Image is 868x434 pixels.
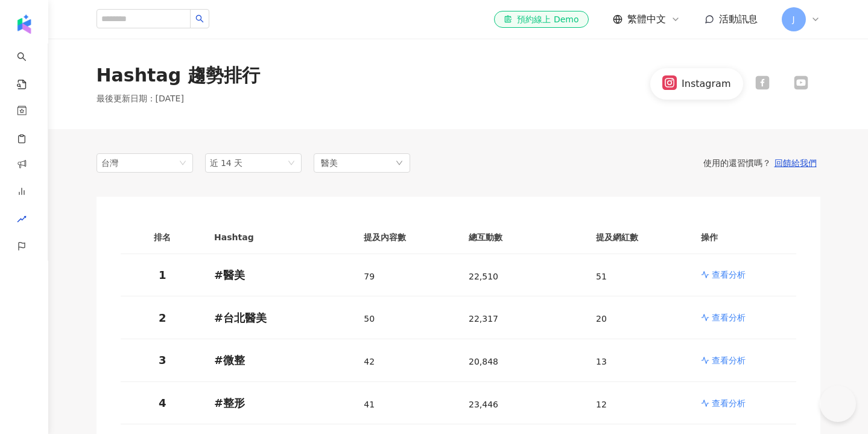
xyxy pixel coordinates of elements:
[712,354,746,366] p: 查看分析
[204,221,354,254] th: Hashtag
[596,314,607,324] span: 20
[494,11,588,28] a: 預約線上 Demo
[354,221,459,254] th: 提及內容數
[130,310,195,325] p: 2
[364,272,375,281] span: 79
[101,154,141,172] div: 台灣
[504,13,578,25] div: 預約線上 Demo
[682,77,730,91] div: Instagram
[701,397,787,409] a: 查看分析
[130,353,195,368] p: 3
[596,272,607,281] span: 51
[364,357,375,366] span: 42
[596,357,607,366] span: 13
[469,357,498,366] span: 20,848
[14,14,34,34] img: logo icon
[820,386,856,422] iframe: Help Scout Beacon - Open
[364,400,375,409] span: 41
[214,353,344,368] p: # 微整
[712,311,746,324] p: 查看分析
[130,395,195,410] p: 4
[701,269,787,281] a: 查看分析
[586,221,691,254] th: 提及網紅數
[627,13,666,26] span: 繁體中文
[691,221,796,254] th: 操作
[121,221,205,254] th: 排名
[410,158,820,168] div: 使用的還習慣嗎？
[771,158,820,168] button: 回饋給我們
[469,272,498,281] span: 22,510
[97,63,260,88] div: Hashtag 趨勢排行
[214,267,344,282] p: # 醫美
[130,267,195,282] p: 1
[719,13,758,25] span: 活動訊息
[214,310,344,325] p: # 台北醫美
[596,400,607,409] span: 12
[17,207,27,234] span: rise
[792,13,794,26] span: J
[17,43,41,91] a: search
[396,159,403,167] span: down
[321,156,338,170] span: 醫美
[195,14,204,23] span: search
[712,269,746,281] p: 查看分析
[214,395,344,410] p: # 整形
[701,354,787,366] a: 查看分析
[469,314,498,324] span: 22,317
[210,158,243,168] span: 近 14 天
[459,221,586,254] th: 總互動數
[364,314,375,324] span: 50
[97,93,260,105] p: 最後更新日期 ： [DATE]
[701,311,787,324] a: 查看分析
[469,400,498,409] span: 23,446
[712,397,746,409] p: 查看分析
